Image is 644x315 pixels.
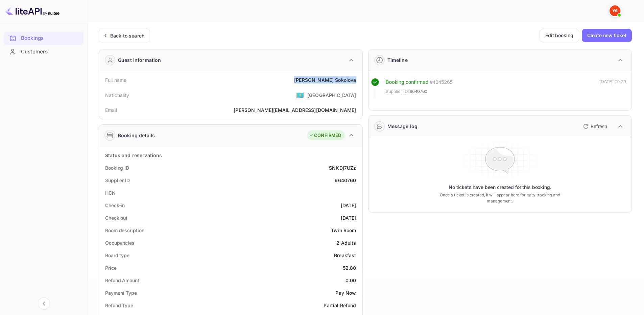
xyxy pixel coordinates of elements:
a: Bookings [4,32,84,44]
div: Refund Amount [105,277,139,284]
div: [GEOGRAPHIC_DATA] [307,92,356,99]
div: Nationality [105,92,129,99]
div: Booking ID [105,164,129,171]
p: No tickets have been created for this booking. [449,184,551,191]
div: Email [105,106,117,114]
a: Customers [4,45,84,58]
div: Back to search [110,32,144,39]
img: Yandex Support [610,5,620,16]
div: Bookings [4,32,84,45]
div: Bookings [21,34,80,42]
button: Edit booking [540,29,579,42]
div: Message log [387,123,418,130]
p: Once a ticket is created, it will appear here for easy tracking and management. [429,192,571,204]
div: Check-in [105,202,125,209]
div: [DATE] [341,202,356,209]
div: Payment Type [105,289,137,296]
div: Booking details [118,132,155,139]
p: Refresh [591,123,607,130]
div: Board type [105,252,129,259]
span: Supplier ID: [386,88,409,95]
div: Customers [4,45,84,58]
div: CONFIRMED [309,132,341,139]
div: Room description [105,227,144,234]
button: Collapse navigation [38,297,50,310]
div: Twin Room [331,227,356,234]
div: Booking confirmed [386,78,429,86]
div: Customers [21,48,80,56]
button: Refresh [579,121,610,132]
div: 52.80 [343,264,356,271]
div: # 4045265 [430,78,453,86]
div: SNKDj7UZz [329,164,356,171]
div: Status and reservations [105,152,162,159]
div: [DATE] 19:29 [599,78,626,98]
div: Check out [105,214,127,221]
span: United States [296,89,304,101]
div: Price [105,264,117,271]
div: 2 Adults [336,239,356,246]
div: Breakfast [334,252,356,259]
div: Refund Type [105,302,133,309]
div: Guest information [118,56,161,64]
div: Pay Now [335,289,356,296]
div: Timeline [387,56,408,64]
div: [PERSON_NAME][EMAIL_ADDRESS][DOMAIN_NAME] [234,106,356,114]
div: HCN [105,189,116,196]
img: LiteAPI logo [5,5,59,16]
div: Supplier ID [105,177,130,184]
div: Occupancies [105,239,135,246]
div: Partial Refund [324,302,356,309]
span: 9640760 [410,88,427,95]
div: [PERSON_NAME] Sokolova [294,76,356,83]
div: Full name [105,76,126,83]
div: 0.00 [345,277,356,284]
div: 9640760 [335,177,356,184]
div: [DATE] [341,214,356,221]
button: Create new ticket [582,29,632,42]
